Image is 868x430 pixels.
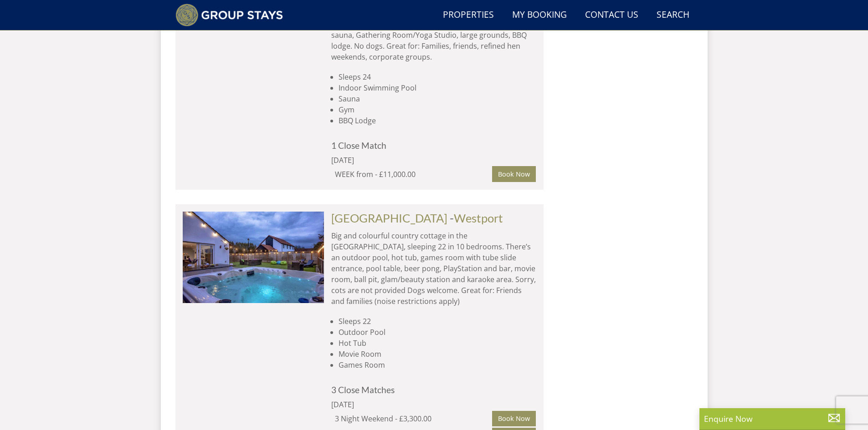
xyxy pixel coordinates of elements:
[339,71,536,82] li: Sleeps 24
[653,5,693,25] a: Search
[339,104,536,115] li: Gym
[339,327,536,338] li: Outdoor Pool
[704,413,841,425] p: Enquire Now
[339,115,536,126] li: BBQ Lodge
[339,82,536,93] li: Indoor Swimming Pool
[335,169,493,180] div: WEEK from - £11,000.00
[454,211,503,225] a: Westport
[339,349,536,359] li: Movie Room
[175,4,283,26] img: Group Stays
[339,93,536,104] li: Sauna
[492,411,536,426] a: Book Now
[339,316,536,327] li: Sleeps 22
[331,211,447,225] a: [GEOGRAPHIC_DATA]
[439,5,498,25] a: Properties
[339,359,536,370] li: Games Room
[335,413,493,424] div: 3 Night Weekend - £3,300.00
[339,338,536,349] li: Hot Tub
[450,211,503,225] span: -
[508,5,570,25] a: My Booking
[183,212,324,303] img: Palooza-land.original.jpg
[331,141,536,150] h4: 1 Close Match
[331,230,536,307] p: Big and colourful country cottage in the [GEOGRAPHIC_DATA], sleeping 22 in 10 bedrooms. There’s a...
[331,385,536,395] h4: 3 Close Matches
[331,155,454,166] div: [DATE]
[492,166,536,182] a: Book Now
[331,399,454,410] div: [DATE]
[581,5,642,25] a: Contact Us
